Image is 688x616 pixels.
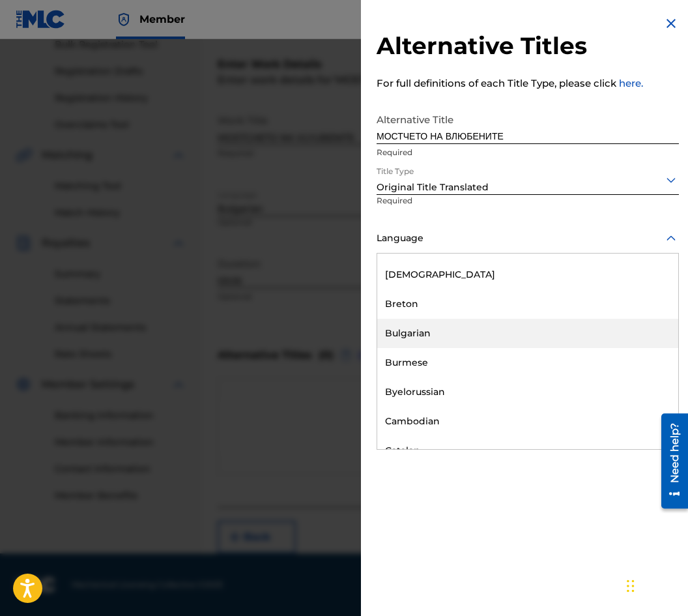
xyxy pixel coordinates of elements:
div: Byelorussian [377,377,678,407]
span: Member [139,12,185,27]
div: Плъзни [627,566,635,606]
div: Breton [377,289,678,319]
div: Джаджи за чат [623,553,688,616]
iframe: Chat Widget [623,553,688,616]
img: MLC Logo [16,10,66,29]
div: [DEMOGRAPHIC_DATA] [377,260,678,289]
h2: Alternative Titles [377,31,679,61]
img: Top Rightsholder [116,12,132,27]
div: Burmese [377,348,678,377]
iframe: Resource Center [652,409,688,514]
p: Required [377,147,679,158]
div: Catalan [377,436,678,465]
div: Bulgarian [377,319,678,348]
a: here. [619,77,643,89]
p: Required [377,195,460,224]
div: Cambodian [377,407,678,436]
p: For full definitions of each Title Type, please click [377,76,679,91]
